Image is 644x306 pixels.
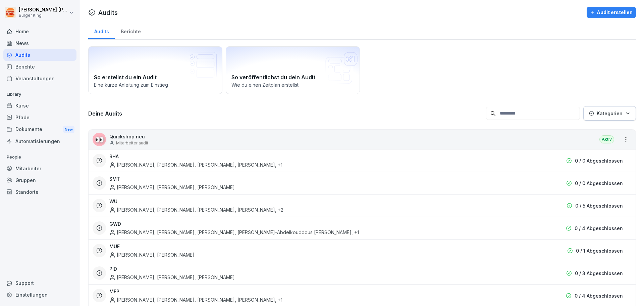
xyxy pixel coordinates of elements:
h3: Deine Audits [88,110,483,117]
a: Automatisierungen [3,135,76,147]
a: DokumenteNew [3,123,76,136]
a: Berichte [3,61,76,73]
p: Eine kurze Anleitung zum Einstieg [94,81,217,88]
p: 0 / 4 Abgeschlossen [575,292,623,299]
p: 0 / 0 Abgeschlossen [575,157,623,164]
a: Home [3,26,76,37]
div: 👀 [93,133,106,146]
p: Burger King [19,13,68,18]
div: [PERSON_NAME], [PERSON_NAME], [PERSON_NAME], [PERSON_NAME]-Abdelkouddous [PERSON_NAME] , +1 [109,229,359,236]
div: Aktiv [599,135,614,143]
h2: So veröffentlichst du dein Audit [231,73,354,81]
p: Mitarbeiter audit [116,140,148,146]
a: Veranstaltungen [3,73,76,84]
p: [PERSON_NAME] [PERSON_NAME] [19,7,68,13]
p: Library [3,89,76,100]
h3: MFP [109,288,119,295]
h3: SHA [109,153,119,160]
h1: Audits [98,8,118,17]
h2: So erstellst du ein Audit [94,73,217,81]
p: People [3,152,76,163]
p: Quickshop neu [109,133,148,140]
a: Berichte [115,22,147,39]
div: [PERSON_NAME], [PERSON_NAME], [PERSON_NAME], [PERSON_NAME] , +2 [109,206,283,213]
div: [PERSON_NAME], [PERSON_NAME], [PERSON_NAME], [PERSON_NAME] , +1 [109,161,282,168]
div: [PERSON_NAME], [PERSON_NAME], [PERSON_NAME] [109,184,235,191]
div: Audit erstellen [590,9,633,16]
a: Einstellungen [3,289,76,301]
a: News [3,37,76,49]
a: So erstellst du ein AuditEine kurze Anleitung zum Einstieg [88,46,222,94]
h3: SMT [109,175,120,182]
a: Audits [3,49,76,61]
p: 0 / 5 Abgeschlossen [575,202,623,209]
a: Gruppen [3,174,76,186]
div: Dokumente [3,123,76,136]
p: Kategorien [597,110,623,117]
div: [PERSON_NAME], [PERSON_NAME], [PERSON_NAME] [109,274,235,281]
h3: GWD [109,220,121,227]
a: So veröffentlichst du dein AuditWie du einen Zeitplan erstellst [226,46,360,94]
a: Standorte [3,186,76,198]
a: Audits [88,22,115,39]
a: Kurse [3,100,76,112]
button: Kategorien [583,106,636,121]
a: Pfade [3,112,76,123]
p: 0 / 0 Abgeschlossen [575,180,623,187]
p: Wie du einen Zeitplan erstellst [231,81,354,88]
button: Audit erstellen [587,7,636,18]
div: New [63,126,74,133]
div: [PERSON_NAME], [PERSON_NAME] [109,251,195,258]
div: Support [3,277,76,289]
p: 0 / 1 Abgeschlossen [576,247,623,254]
h3: MUE [109,243,120,250]
p: 0 / 3 Abgeschlossen [575,270,623,277]
a: Mitarbeiter [3,163,76,174]
h3: WÜ [109,198,117,205]
p: 0 / 4 Abgeschlossen [575,225,623,232]
div: [PERSON_NAME], [PERSON_NAME], [PERSON_NAME], [PERSON_NAME] , +1 [109,296,282,303]
h3: PID [109,265,117,272]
